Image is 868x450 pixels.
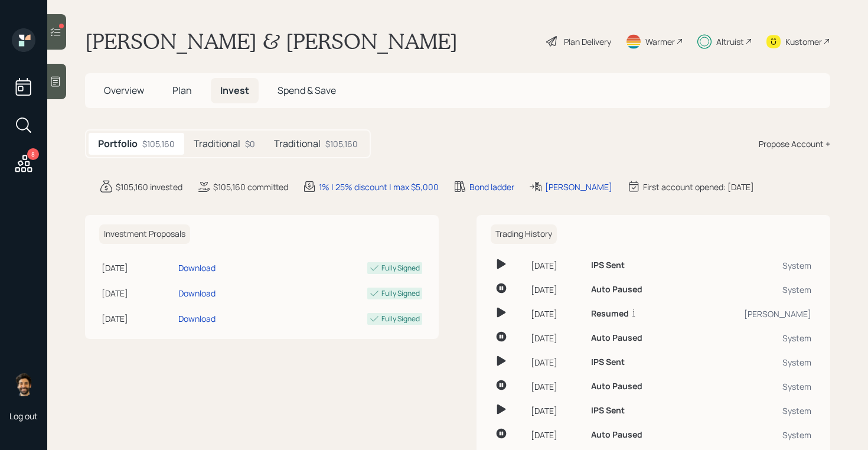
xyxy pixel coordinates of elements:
[693,332,811,344] div: System
[381,288,420,299] div: Fully Signed
[531,405,582,417] div: [DATE]
[99,224,190,244] h6: Investment Proposals
[531,308,582,320] div: [DATE]
[274,138,321,149] h5: Traditional
[531,332,582,344] div: [DATE]
[98,138,138,149] h5: Portfolio
[381,314,420,324] div: Fully Signed
[102,287,174,299] div: [DATE]
[591,260,625,270] h6: IPS Sent
[531,429,582,441] div: [DATE]
[178,287,216,299] div: Download
[759,138,830,150] div: Propose Account +
[245,138,255,150] div: $0
[213,181,288,193] div: $105,160 committed
[591,309,629,319] h6: Resumed
[693,283,811,296] div: System
[12,373,35,396] img: eric-schwartz-headshot.png
[9,410,38,422] div: Log out
[178,262,216,274] div: Download
[716,35,744,48] div: Altruist
[531,380,582,393] div: [DATE]
[564,35,611,48] div: Plan Delivery
[545,181,612,193] div: [PERSON_NAME]
[531,356,582,369] div: [DATE]
[27,148,39,160] div: 8
[278,84,336,97] span: Spend & Save
[591,285,642,295] h6: Auto Paused
[116,181,182,193] div: $105,160 invested
[381,263,420,273] div: Fully Signed
[693,259,811,272] div: System
[85,28,458,54] h1: [PERSON_NAME] & [PERSON_NAME]
[591,406,625,416] h6: IPS Sent
[531,259,582,272] div: [DATE]
[693,405,811,417] div: System
[102,262,174,274] div: [DATE]
[591,381,642,392] h6: Auto Paused
[643,181,754,193] div: First account opened: [DATE]
[469,181,514,193] div: Bond ladder
[591,333,642,343] h6: Auto Paused
[785,35,822,48] div: Kustomer
[693,356,811,369] div: System
[531,283,582,296] div: [DATE]
[591,430,642,440] h6: Auto Paused
[693,380,811,393] div: System
[102,312,174,325] div: [DATE]
[194,138,240,149] h5: Traditional
[220,84,249,97] span: Invest
[142,138,175,150] div: $105,160
[693,308,811,320] div: [PERSON_NAME]
[591,357,625,367] h6: IPS Sent
[491,224,557,244] h6: Trading History
[172,84,192,97] span: Plan
[104,84,144,97] span: Overview
[178,312,216,325] div: Download
[325,138,358,150] div: $105,160
[319,181,439,193] div: 1% | 25% discount | max $5,000
[645,35,675,48] div: Warmer
[693,429,811,441] div: System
